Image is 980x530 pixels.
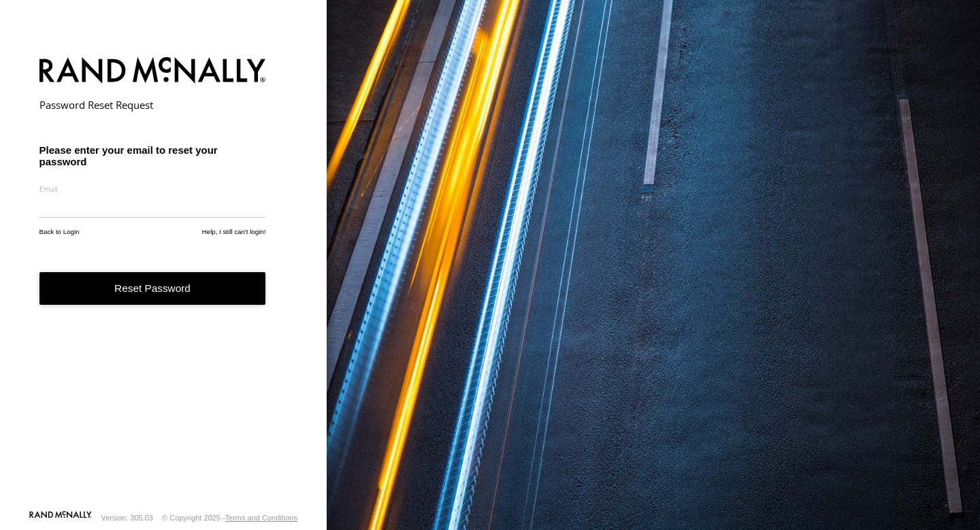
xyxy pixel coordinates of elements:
[39,54,266,89] img: Rand McNally
[39,184,266,194] label: Email
[39,144,266,167] h3: Please enter your email to reset your password
[39,272,266,305] button: Reset Password
[225,514,297,522] a: Terms and Conditions
[39,98,266,112] h2: Password Reset Request
[202,228,266,235] a: Help, I still can't login!
[101,514,153,522] div: Version: 305.03
[29,511,92,525] a: Visit our Website
[162,514,297,522] div: © Copyright 2025 -
[39,228,80,235] a: Back to Login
